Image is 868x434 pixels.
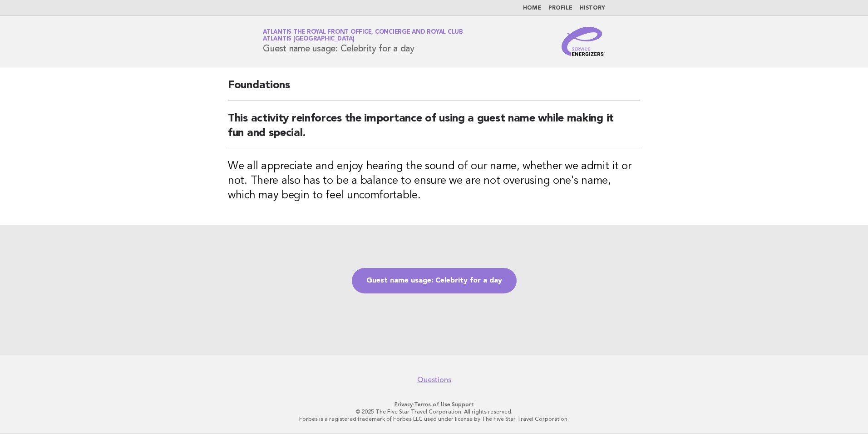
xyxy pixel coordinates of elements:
[414,401,450,408] a: Terms of Use
[562,27,605,56] img: Service Energizers
[417,375,451,384] a: Questions
[263,36,355,42] span: Atlantis [GEOGRAPHIC_DATA]
[228,78,640,101] h2: Foundations
[228,111,640,148] h2: This activity reinforces the importance of using a guest name while making it fun and special.
[580,5,605,11] a: History
[395,401,413,408] a: Privacy
[352,268,517,293] a: Guest name usage: Celebrity for a day
[263,30,463,53] h1: Guest name usage: Celebrity for a day
[263,29,463,42] a: Atlantis The Royal Front Office, Concierge and Royal ClubAtlantis [GEOGRAPHIC_DATA]
[228,159,640,203] h3: We all appreciate and enjoy hearing the sound of our name, whether we admit it or not. There also...
[452,401,474,408] a: Support
[156,408,712,415] p: © 2025 The Five Star Travel Corporation. All rights reserved.
[156,401,712,408] p: · ·
[548,5,572,11] a: Profile
[523,5,541,11] a: Home
[156,415,712,423] p: Forbes is a registered trademark of Forbes LLC used under license by The Five Star Travel Corpora...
